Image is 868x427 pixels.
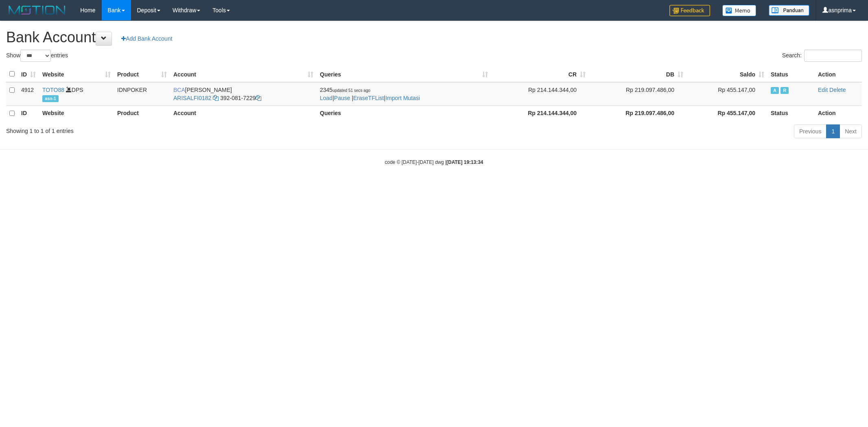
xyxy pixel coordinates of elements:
[818,87,828,93] a: Edit
[589,82,687,106] td: Rp 219.097.486,00
[170,66,317,82] th: Account: activate to sort column ascending
[491,82,589,106] td: Rp 214.144.344,00
[42,95,59,102] span: asn-1
[334,95,350,101] a: Pause
[170,82,317,106] td: [PERSON_NAME] 392-081-7229
[39,105,114,121] th: Website
[767,105,815,121] th: Status
[491,105,589,121] th: Rp 214.144.344,00
[771,87,779,94] span: Active
[332,88,370,93] span: updated 51 secs ago
[173,87,185,93] span: BCA
[669,5,710,16] img: Feedback.jpg
[18,82,39,106] td: 4912
[18,105,39,121] th: ID
[39,82,114,106] td: DPS
[116,32,177,46] a: Add Bank Account
[687,82,767,106] td: Rp 455.147,00
[353,95,384,101] a: EraseTFList
[446,159,483,165] strong: [DATE] 19:13:34
[320,87,370,93] span: 2345
[114,82,170,106] td: IDNPOKER
[6,50,68,62] label: Show entries
[18,66,39,82] th: ID: activate to sort column ascending
[815,105,862,121] th: Action
[213,95,219,101] a: Copy ARISALFI0182 to clipboard
[114,105,170,121] th: Product
[589,66,687,82] th: DB: activate to sort column ascending
[256,95,261,101] a: Copy 3920817229 to clipboard
[6,29,862,46] h1: Bank Account
[491,66,589,82] th: CR: activate to sort column ascending
[317,66,491,82] th: Queries: activate to sort column ascending
[385,159,483,165] small: code © [DATE]-[DATE] dwg |
[6,124,356,135] div: Showing 1 to 1 of 1 entries
[114,66,170,82] th: Product: activate to sort column ascending
[804,50,862,62] input: Search:
[317,105,491,121] th: Queries
[781,87,789,94] span: Running
[829,87,846,93] a: Delete
[769,5,809,16] img: panduan.png
[20,50,51,62] select: Showentries
[170,105,317,121] th: Account
[687,105,767,121] th: Rp 455.147,00
[722,5,756,16] img: Button%20Memo.svg
[6,4,68,16] img: MOTION_logo.png
[589,105,687,121] th: Rp 219.097.486,00
[767,66,815,82] th: Status
[39,66,114,82] th: Website: activate to sort column ascending
[320,87,420,101] span: | | |
[794,124,826,138] a: Previous
[42,87,64,93] a: TOTO88
[840,124,862,138] a: Next
[173,95,211,101] a: ARISALFI0182
[385,95,420,101] a: Import Mutasi
[782,50,862,62] label: Search:
[815,66,862,82] th: Action
[320,95,332,101] a: Load
[826,124,840,138] a: 1
[687,66,767,82] th: Saldo: activate to sort column ascending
